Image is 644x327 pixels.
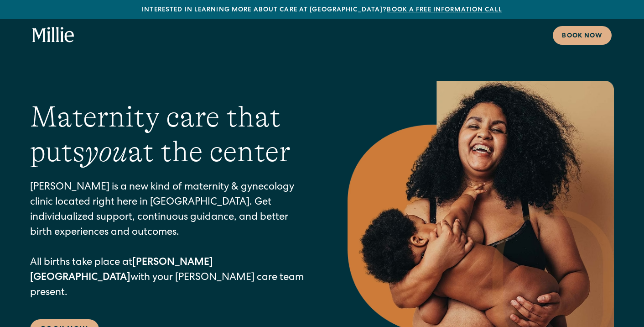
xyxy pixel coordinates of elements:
a: Book a free information call [387,7,502,13]
a: home [32,27,74,43]
h1: Maternity care that puts at the center [30,100,311,170]
a: Book now [553,26,612,45]
em: you [85,135,128,168]
p: [PERSON_NAME] is a new kind of maternity & gynecology clinic located right here in [GEOGRAPHIC_DA... [30,180,311,301]
div: Book now [562,32,602,41]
